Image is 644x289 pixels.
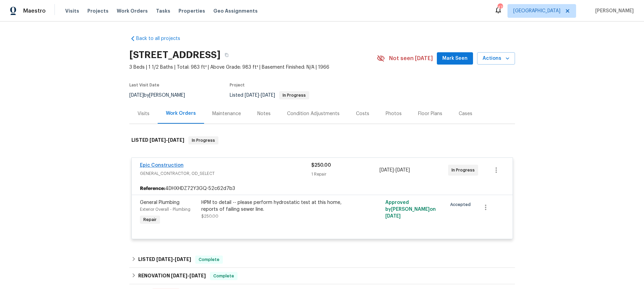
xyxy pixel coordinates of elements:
span: [DATE] [129,93,144,98]
span: [DATE] [156,257,173,262]
a: Epic Construction [140,163,184,168]
a: Back to all projects [129,35,195,42]
span: $250.00 [311,163,331,168]
span: Visits [65,8,79,14]
span: In Progress [280,93,309,97]
span: Repair [141,216,159,223]
span: - [149,138,184,142]
span: [DATE] [168,138,184,142]
span: In Progress [452,167,477,174]
span: Last Visit Date [129,83,159,87]
span: [DATE] [245,93,259,98]
span: - [156,257,191,262]
div: Floor Plans [418,110,442,117]
div: Cases [459,110,472,117]
span: Project [230,83,245,87]
span: Maestro [23,8,46,14]
span: [DATE] [149,138,166,142]
span: [DATE] [385,214,401,219]
span: - [380,167,410,174]
div: LISTED [DATE]-[DATE]Complete [129,251,515,268]
span: [DATE] [261,93,275,98]
span: [DATE] [171,273,187,278]
span: General Plumbing [140,200,180,205]
span: [GEOGRAPHIC_DATA] [513,8,560,14]
div: 47 [498,4,502,11]
h6: LISTED [138,256,191,264]
div: RENOVATION [DATE]-[DATE]Complete [129,268,515,284]
span: 3 Beds | 1 1/2 Baths | Total: 983 ft² | Above Grade: 983 ft² | Basement Finished: N/A | 1966 [129,64,377,71]
div: 4DHXHDZ72Y3GQ-52c62d7b3 [132,182,513,195]
div: by [PERSON_NAME] [129,91,193,99]
span: Complete [196,256,222,263]
div: Costs [356,110,369,117]
h6: LISTED [131,136,184,144]
b: Reference: [140,185,165,192]
span: In Progress [189,137,218,144]
span: Listed [230,93,309,98]
div: Condition Adjustments [287,110,340,117]
div: HPM to detail -- please perform hydrostatic test at this home, reports of failing sewer line. [201,199,351,213]
span: Approved by [PERSON_NAME] on [385,200,436,219]
span: Projects [87,8,109,14]
span: Accepted [450,201,473,208]
span: [DATE] [380,168,394,173]
div: Maintenance [212,110,241,117]
h6: RENOVATION [138,272,206,280]
button: Mark Seen [437,52,473,65]
button: Actions [477,52,515,65]
span: Geo Assignments [213,8,258,14]
div: 1 Repair [311,171,380,178]
div: Work Orders [166,110,196,117]
span: Mark Seen [442,54,468,63]
div: LISTED [DATE]-[DATE]In Progress [129,129,515,151]
span: - [171,273,206,278]
span: [PERSON_NAME] [592,8,634,14]
span: [DATE] [175,257,191,262]
div: Visits [138,110,149,117]
span: Actions [483,54,510,63]
span: Work Orders [117,8,148,14]
button: Copy Address [220,49,233,61]
span: - [245,93,275,98]
span: Complete [211,273,237,279]
span: Not seen [DATE] [389,55,433,62]
div: Notes [257,110,271,117]
span: Properties [178,8,205,14]
h2: [STREET_ADDRESS] [129,52,220,58]
span: Tasks [156,9,170,13]
span: Exterior Overall - Plumbing [140,207,190,211]
span: [DATE] [396,168,410,173]
div: Photos [386,110,402,117]
span: GENERAL_CONTRACTOR, OD_SELECT [140,170,311,177]
span: $250.00 [201,214,218,218]
span: [DATE] [189,273,206,278]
